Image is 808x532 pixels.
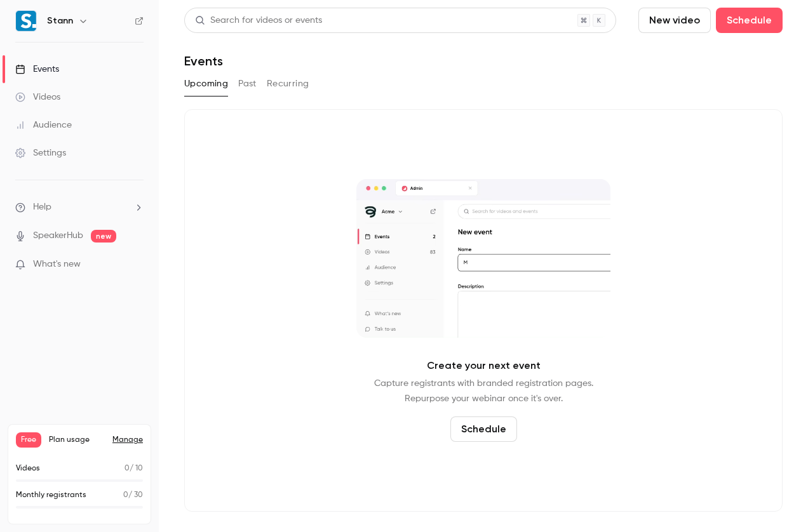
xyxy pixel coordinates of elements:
div: Events [15,63,59,76]
iframe: Noticeable Trigger [128,259,144,270]
button: New video [638,8,711,33]
p: / 30 [123,489,143,501]
h6: Stann [47,15,73,27]
span: 0 [125,465,130,472]
button: Schedule [716,8,783,33]
button: Upcoming [184,74,228,94]
div: Audience [15,119,72,131]
span: Free [16,432,41,448]
p: / 10 [125,463,143,474]
div: Videos [15,91,60,103]
div: Settings [15,147,66,159]
span: Help [33,201,51,214]
p: Capture registrants with branded registration pages. Repurpose your webinar once it's over. [374,376,593,406]
p: Create your next event [427,358,541,373]
p: Videos [16,463,40,474]
div: Search for videos or events [195,14,322,27]
span: new [91,230,116,243]
button: Past [238,74,257,94]
a: SpeakerHub [33,229,83,243]
a: Manage [112,435,143,445]
span: 0 [123,491,128,499]
h1: Events [184,53,223,69]
p: Monthly registrants [16,489,86,501]
button: Recurring [267,74,309,94]
span: Plan usage [49,435,105,445]
img: Stann [16,11,36,31]
span: What's new [33,258,81,271]
button: Schedule [450,416,517,442]
li: help-dropdown-opener [15,201,144,214]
